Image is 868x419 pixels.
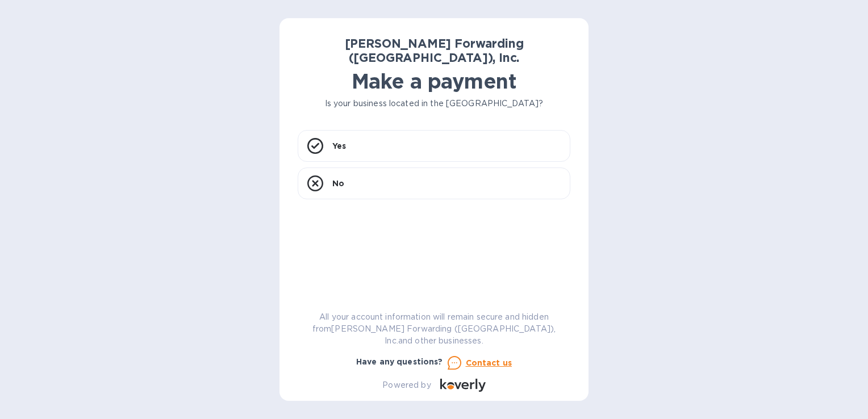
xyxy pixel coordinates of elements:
u: Contact us [466,358,512,367]
p: Yes [332,140,346,152]
b: Have any questions? [356,357,443,366]
p: No [332,178,344,189]
p: Powered by [382,379,431,391]
b: [PERSON_NAME] Forwarding ([GEOGRAPHIC_DATA]), Inc. [345,36,524,65]
p: All your account information will remain secure and hidden from [PERSON_NAME] Forwarding ([GEOGRA... [298,311,570,347]
h1: Make a payment [298,69,570,93]
p: Is your business located in the [GEOGRAPHIC_DATA]? [298,98,570,110]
